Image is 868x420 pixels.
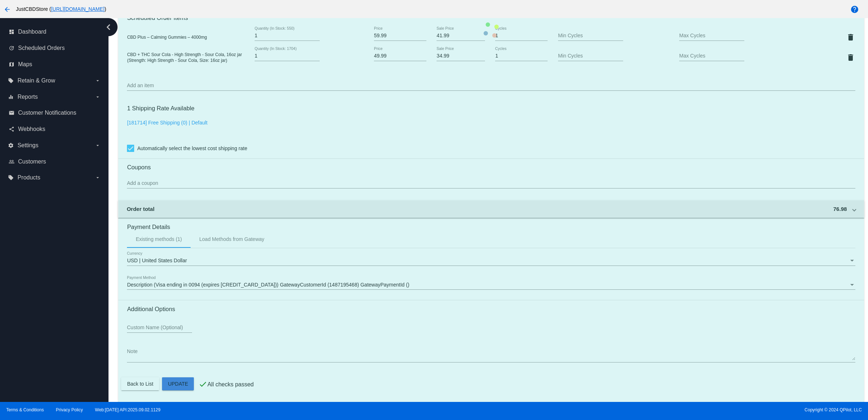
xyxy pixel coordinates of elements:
[8,78,14,84] i: local_offer
[8,94,14,100] i: equalizer
[9,61,14,67] i: map
[18,126,45,132] span: Webhooks
[95,143,101,148] i: arrow_drop_down
[18,45,65,51] span: Scheduled Orders
[8,175,14,181] i: local_offer
[18,61,32,68] span: Maps
[9,107,101,119] a: email Customer Notifications
[9,42,101,54] a: update Scheduled Orders
[17,94,38,100] span: Reports
[17,174,40,181] span: Products
[440,407,862,412] span: Copyright © 2024 QPilot, LLC
[18,158,46,165] span: Customers
[95,94,101,100] i: arrow_drop_down
[9,110,14,116] i: email
[9,123,101,135] a: share Webhooks
[9,159,14,165] i: people_outline
[8,143,14,148] i: settings
[3,5,12,14] mat-icon: arrow_back
[18,29,46,35] span: Dashboard
[850,5,859,14] mat-icon: help
[17,142,38,149] span: Settings
[9,26,101,38] a: dashboard Dashboard
[17,77,55,84] span: Retain & Grow
[103,21,114,33] i: chevron_left
[9,59,101,70] a: map Maps
[95,407,161,412] a: Web:[DATE] API:2025.09.02.1129
[9,29,14,35] i: dashboard
[118,200,864,218] mat-expansion-panel-header: Order total 76.98
[95,78,101,84] i: arrow_drop_down
[51,6,105,12] a: [URL][DOMAIN_NAME]
[6,407,44,412] a: Terms & Conditions
[16,6,106,12] span: JustCBDStore ( )
[56,407,83,412] a: Privacy Policy
[18,110,76,116] span: Customer Notifications
[9,156,101,167] a: people_outline Customers
[95,175,101,181] i: arrow_drop_down
[9,45,14,51] i: update
[9,126,14,132] i: share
